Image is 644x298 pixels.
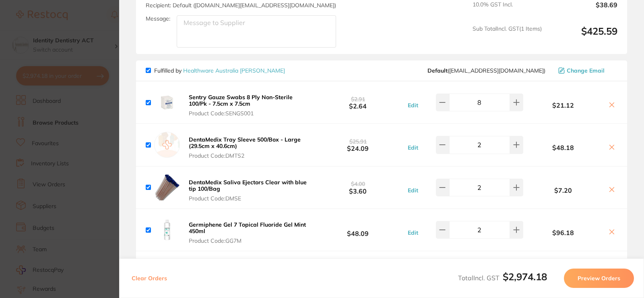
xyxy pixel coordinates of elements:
[189,110,308,117] span: Product Code: SENGS001
[405,187,421,194] button: Edit
[186,179,311,202] button: DentaMedix Saliva Ejectors Clear with blue tip 100/Bag Product Code:DMSE
[523,187,603,194] b: $7.20
[129,269,169,288] button: Clear Orders
[548,25,617,48] output: $425.59
[189,195,308,202] span: Product Code: DMSE
[189,94,293,107] b: Sentry Gauze Swabs 8 Ply Non-Sterile 100/Pk - 7.5cm x 7.5cm
[548,1,617,19] output: $38.69
[405,229,421,236] button: Edit
[473,25,542,48] span: Sub Total Incl. GST ( 1 Items)
[154,67,285,74] p: Fulfilled by
[311,95,405,110] b: $2.64
[564,269,634,288] button: Preview Orders
[503,271,547,283] b: $2,974.18
[351,180,365,188] span: $4.00
[189,179,307,192] b: DentaMedix Saliva Ejectors Clear with blue tip 100/Bag
[186,136,311,159] button: DentaMedix Tray Sleeve 500/Box - Large (29.5cm x 40.6cm) Product Code:DMTS2
[427,67,448,74] b: Default
[405,102,421,109] button: Edit
[351,96,365,103] span: $2.91
[427,67,545,74] span: info@healthwareaustralia.com.au
[189,152,308,159] span: Product Code: DMTS2
[349,138,367,145] span: $25.91
[189,221,306,235] b: Germiphene Gel 7 Topical Fluoride Gel Mint 450ml
[458,274,547,282] span: Total Incl. GST
[311,223,405,238] b: $48.09
[189,136,301,150] b: DentaMedix Tray Sleeve 500/Box - Large (29.5cm x 40.6cm)
[146,15,170,22] label: Message:
[556,67,617,74] button: Change Email
[567,67,605,74] span: Change Email
[186,221,311,244] button: Germiphene Gel 7 Topical Fluoride Gel Mint 450ml Product Code:GG7M
[154,132,180,158] img: empty.jpg
[523,144,603,151] b: $48.18
[154,90,180,115] img: ZDc1aHpzNQ
[523,102,603,109] b: $21.12
[405,144,421,151] button: Edit
[183,67,285,74] a: Healthware Australia [PERSON_NAME]
[154,175,180,200] img: dnd4cGpuNA
[311,138,405,152] b: $24.09
[154,217,180,243] img: ZnE4cmFjZw
[146,2,336,9] span: Recipient: Default ( [DOMAIN_NAME][EMAIL_ADDRESS][DOMAIN_NAME] )
[473,1,542,19] span: 10.0 % GST Incl.
[523,229,603,236] b: $96.18
[311,180,405,195] b: $3.60
[186,94,311,117] button: Sentry Gauze Swabs 8 Ply Non-Sterile 100/Pk - 7.5cm x 7.5cm Product Code:SENGS001
[189,238,308,244] span: Product Code: GG7M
